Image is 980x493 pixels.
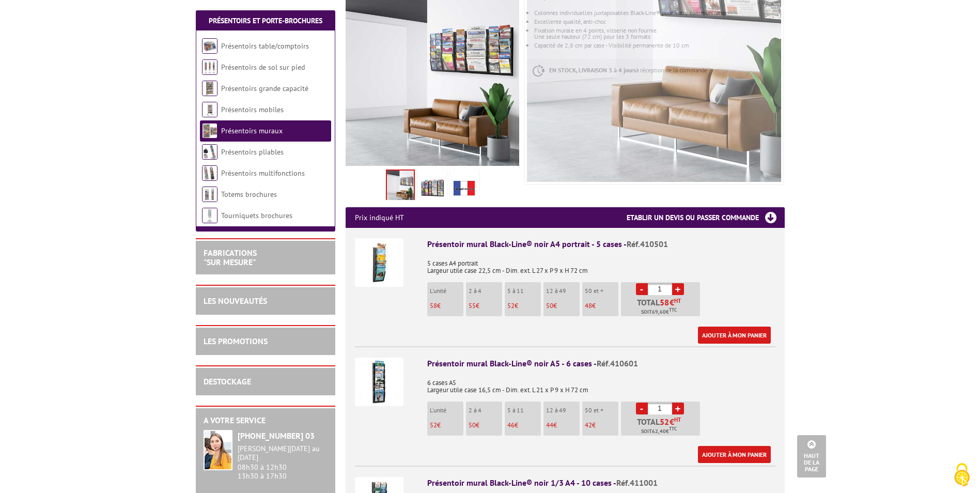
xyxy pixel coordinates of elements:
[238,430,315,441] strong: [PHONE_NUMBER] 03
[238,444,328,462] div: [PERSON_NAME][DATE] au [DATE]
[507,287,541,295] p: 5 à 11
[204,336,268,346] a: LES PROMOTIONS
[204,416,328,425] h2: A votre service
[469,287,502,295] p: 2 à 4
[430,407,463,414] p: L'unité
[585,421,592,429] span: 42
[507,301,515,310] span: 52
[204,296,267,306] a: LES NOUVEAUTÉS
[585,422,618,429] p: €
[430,421,437,429] span: 52
[627,207,785,228] h3: Etablir un devis ou passer commande
[698,446,771,463] a: Ajouter à mon panier
[221,147,284,157] a: Présentoirs pliables
[202,59,217,75] img: Présentoirs de sol sur pied
[221,84,308,93] a: Présentoirs grande capacité
[221,105,284,114] a: Présentoirs mobiles
[204,376,251,387] a: DESTOCKAGE
[546,301,553,310] span: 50
[387,171,414,203] img: presentoir_mural_blacl_line_noir_410501_410601_411001_420601_421201.jpg
[641,427,677,436] span: Soit €
[427,477,775,489] div: Présentoir mural Black-Line® noir 1/3 A4 - 10 cases -
[355,238,403,287] img: Présentoir mural Black-Line® noir A4 portrait - 5 cases
[238,444,328,480] div: 08h30 à 12h30 13h30 à 17h30
[652,308,666,316] span: 69,60
[430,422,463,429] p: €
[546,421,553,429] span: 44
[670,418,674,426] span: €
[420,172,445,204] img: presentoirs_muraux_410501_1.jpg
[202,144,217,160] img: Présentoirs pliables
[797,435,826,477] a: Haut de la page
[624,298,700,316] p: Total
[221,211,292,220] a: Tourniquets brochures
[944,458,980,493] button: Cookies (fenêtre modale)
[204,430,232,470] img: widget-service.jpg
[585,287,618,295] p: 50 et +
[627,239,668,249] span: Réf.410501
[469,301,476,310] span: 55
[427,238,775,250] div: Présentoir mural Black-Line® noir A4 portrait - 5 cases -
[616,477,658,488] span: Réf.411001
[430,287,463,295] p: L'unité
[624,418,700,436] p: Total
[669,426,677,432] sup: TTC
[204,248,257,267] a: FABRICATIONS"Sur Mesure"
[546,287,580,295] p: 12 à 49
[469,302,502,310] p: €
[660,298,670,306] span: 58
[221,63,305,72] a: Présentoirs de sol sur pied
[669,307,677,313] sup: TTC
[452,172,477,204] img: edimeta_produit_fabrique_en_france.jpg
[202,187,217,202] img: Totems brochures
[652,427,666,436] span: 62,40
[507,421,515,429] span: 46
[221,41,309,51] a: Présentoirs table/comptoirs
[221,190,277,199] a: Totems brochures
[546,302,580,310] p: €
[636,403,648,414] a: -
[641,308,677,316] span: Soit €
[202,208,217,223] img: Tourniquets brochures
[469,407,502,414] p: 2 à 4
[949,462,975,488] img: Cookies (fenêtre modale)
[469,421,476,429] span: 50
[674,416,681,423] sup: HT
[202,165,217,181] img: Présentoirs multifonctions
[202,123,217,138] img: Présentoirs muraux
[670,298,674,306] span: €
[660,418,670,426] span: 52
[221,126,283,135] a: Présentoirs muraux
[430,301,437,310] span: 58
[507,302,541,310] p: €
[546,422,580,429] p: €
[585,301,592,310] span: 48
[597,358,638,368] span: Réf.410601
[202,38,217,54] img: Présentoirs table/comptoirs
[427,253,775,274] p: 5 cases A4 portrait Largeur utile case 22,5 cm - Dim. ext. L 27 x P 9 x H 72 cm
[202,81,217,96] img: Présentoirs grande capacité
[507,422,541,429] p: €
[427,372,775,394] p: 6 cases A5 Largeur utile case 16,5 cm - Dim. ext. L 21 x P 9 x H 72 cm
[430,302,463,310] p: €
[585,302,618,310] p: €
[355,207,404,228] p: Prix indiqué HT
[546,407,580,414] p: 12 à 49
[209,16,322,25] a: Présentoirs et Porte-brochures
[636,283,648,295] a: -
[507,407,541,414] p: 5 à 11
[672,403,684,414] a: +
[672,283,684,295] a: +
[674,297,681,304] sup: HT
[221,168,305,178] a: Présentoirs multifonctions
[469,422,502,429] p: €
[355,358,403,406] img: Présentoir mural Black-Line® noir A5 - 6 cases
[698,327,771,344] a: Ajouter à mon panier
[202,102,217,117] img: Présentoirs mobiles
[585,407,618,414] p: 50 et +
[427,358,775,369] div: Présentoir mural Black-Line® noir A5 - 6 cases -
